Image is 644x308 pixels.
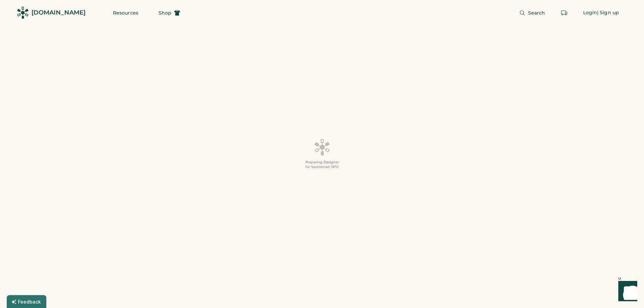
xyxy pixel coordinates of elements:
div: | Sign up [597,9,619,16]
div: [DOMAIN_NAME] [31,8,86,17]
button: Resources [105,6,146,20]
button: Shop [150,6,188,20]
span: Search [528,10,545,15]
div: Preparing Designer for Sportsman SP12 [305,160,339,169]
button: Retrieve an order [557,6,571,20]
div: Login [583,9,597,16]
button: Search [511,6,553,20]
iframe: Front Chat [612,278,641,307]
img: Rendered Logo - Screens [17,7,29,19]
span: Shop [159,10,171,15]
img: Platens-Black-Loader-Spin-rich%20black.webp [314,139,330,156]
